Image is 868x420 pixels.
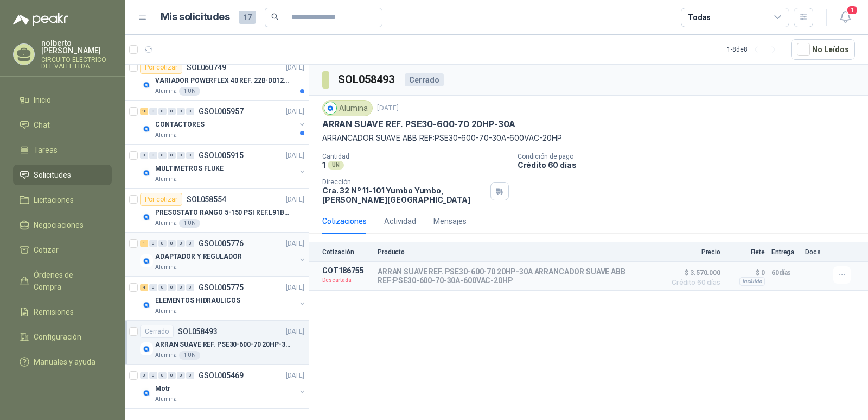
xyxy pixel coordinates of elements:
[518,160,864,170] p: Crédito 60 días
[155,395,177,404] p: Alumina
[324,102,336,114] img: Company Logo
[155,263,177,272] p: Alumina
[140,193,182,206] div: Por cotizar
[286,239,304,249] p: [DATE]
[155,252,241,262] p: ADAPTADOR Y REGULADOR
[322,275,371,286] p: Descartada
[286,371,304,381] p: [DATE]
[140,61,182,74] div: Por cotizar
[179,219,200,228] div: 1 UN
[286,327,304,337] p: [DATE]
[286,62,304,73] p: [DATE]
[13,215,112,235] a: Negociaciones
[149,284,157,291] div: 0
[34,219,84,231] span: Negociaciones
[41,39,112,54] p: nolberto [PERSON_NAME]
[666,266,720,279] span: $ 3.570.000
[41,57,112,70] p: CIRCUITO ELECTRICO DEL VALLE LTDA
[140,342,153,355] img: Company Logo
[177,284,185,291] div: 0
[666,248,720,256] p: Precio
[378,267,660,285] p: ARRAN SUAVE REF. PSE30-600-70 20HP-30A ARRANCADOR SUAVE ABB REF:PSE30-600-70-30A-600VAC-20HP
[168,372,176,379] div: 0
[286,106,304,117] p: [DATE]
[286,283,304,293] p: [DATE]
[140,369,307,404] a: 0 0 0 0 0 0 GSOL005469[DATE] Company LogoMotrAlumina
[727,248,765,256] p: Flete
[384,215,416,227] div: Actividad
[155,340,290,350] p: ARRAN SUAVE REF. PSE30-600-70 20HP-30A
[239,11,256,24] span: 17
[155,120,205,130] p: CONTACTORES
[727,41,782,58] div: 1 - 8 de 8
[140,105,307,140] a: 10 0 0 0 0 0 GSOL005957[DATE] Company LogoCONTACTORESAlumina
[13,190,112,210] a: Licitaciones
[140,325,174,338] div: Cerrado
[155,164,224,174] p: MULTIMETROS FLUKE
[322,160,325,170] p: 1
[140,386,153,399] img: Company Logo
[199,372,244,379] p: GSOL005469
[155,351,177,360] p: Alumina
[13,13,68,26] img: Logo peakr
[34,119,50,131] span: Chat
[140,122,153,135] img: Company Logo
[140,284,148,291] div: 4
[140,149,307,184] a: 0 0 0 0 0 0 GSOL005915[DATE] Company LogoMULTIMETROS FLUKEAlumina
[322,153,509,160] p: Cantidad
[187,196,226,203] p: SOL058554
[140,78,153,91] img: Company Logo
[140,281,307,316] a: 4 0 0 0 0 0 GSOL005775[DATE] Company LogoELEMENTOS HIDRAULICOSAlumina
[666,279,720,286] span: Crédito 60 días
[140,237,307,272] a: 1 0 0 0 0 0 GSOL005776[DATE] Company LogoADAPTADOR Y REGULADORAlumina
[177,372,185,379] div: 0
[140,254,153,267] img: Company Logo
[34,94,51,106] span: Inicio
[155,296,240,306] p: ELEMENTOS HIDRAULICOS
[846,5,858,15] span: 1
[34,306,74,318] span: Remisiones
[155,307,177,316] p: Alumina
[271,13,279,21] span: search
[158,108,167,115] div: 0
[518,153,864,160] p: Condición de pago
[158,284,167,291] div: 0
[187,64,226,71] p: SOL060749
[34,331,81,343] span: Configuración
[791,39,855,60] button: No Leídos
[688,11,711,23] div: Todas
[149,372,157,379] div: 0
[179,87,200,96] div: 1 UN
[155,175,177,184] p: Alumina
[328,161,344,170] div: UN
[149,240,157,247] div: 0
[149,152,157,159] div: 0
[158,152,167,159] div: 0
[179,351,200,360] div: 1 UN
[835,8,855,27] button: 1
[13,352,112,372] a: Manuales y ayuda
[286,151,304,161] p: [DATE]
[433,215,467,227] div: Mensajes
[155,87,177,96] p: Alumina
[805,248,827,256] p: Docs
[168,240,176,247] div: 0
[140,240,148,247] div: 1
[322,132,855,144] p: ARRANCADOR SUAVE ABB REF:PSE30-600-70-30A-600VAC-20HP
[125,189,309,233] a: Por cotizarSOL058554[DATE] Company LogoPRESOSTATO RANGO 5-150 PSI REF.L91B-1050Alumina1 UN
[155,219,177,228] p: Alumina
[322,100,373,116] div: Alumina
[178,328,218,335] p: SOL058493
[168,152,176,159] div: 0
[34,194,74,206] span: Licitaciones
[338,71,396,88] h3: SOL058493
[771,248,799,256] p: Entrega
[13,140,112,160] a: Tareas
[186,372,194,379] div: 0
[286,195,304,205] p: [DATE]
[140,298,153,311] img: Company Logo
[158,240,167,247] div: 0
[125,321,309,365] a: CerradoSOL058493[DATE] Company LogoARRAN SUAVE REF. PSE30-600-70 20HP-30AAlumina1 UN
[13,327,112,347] a: Configuración
[155,208,290,218] p: PRESOSTATO RANGO 5-150 PSI REF.L91B-1050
